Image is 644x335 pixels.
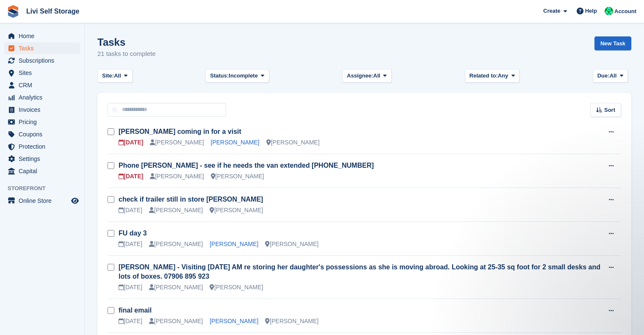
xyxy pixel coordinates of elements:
a: menu [4,128,80,140]
span: Related to: [470,72,498,80]
a: menu [4,55,80,66]
div: [PERSON_NAME] [150,172,204,181]
div: [PERSON_NAME] [210,283,263,292]
span: Capital [19,165,69,177]
a: [PERSON_NAME] - Visiting [DATE] AM re storing her daughter's possessions as she is moving abroad.... [119,263,600,280]
div: [PERSON_NAME] [149,283,203,292]
span: Status: [210,72,229,80]
div: [PERSON_NAME] [210,206,263,215]
div: [DATE] [119,172,143,181]
button: Status: Incomplete [205,69,269,83]
span: Any [498,72,509,80]
a: [PERSON_NAME] [211,139,260,146]
span: Account [614,7,636,16]
div: [PERSON_NAME] [266,138,320,147]
div: [PERSON_NAME] [265,317,318,326]
a: menu [4,79,80,91]
div: [PERSON_NAME] [265,240,318,249]
div: [PERSON_NAME] [211,172,264,181]
span: Home [19,30,69,42]
div: [PERSON_NAME] [149,317,203,326]
button: Site: All [97,69,133,83]
span: All [373,72,381,80]
a: menu [4,91,80,103]
a: menu [4,165,80,177]
button: Due: All [593,69,628,83]
h1: Tasks [97,36,156,48]
img: Joe Robertson [605,7,613,15]
div: [DATE] [119,317,142,326]
span: Create [543,7,560,15]
div: [DATE] [119,206,142,215]
span: Sites [19,67,69,79]
span: Protection [19,141,69,152]
span: All [114,72,121,80]
a: menu [4,104,80,116]
span: Online Store [19,195,69,207]
a: menu [4,153,80,165]
span: Invoices [19,104,69,116]
span: Pricing [19,116,69,128]
span: Coupons [19,128,69,140]
div: [PERSON_NAME] [149,240,203,249]
span: Help [585,7,597,15]
div: [PERSON_NAME] [150,138,204,147]
button: Related to: Any [465,69,520,83]
span: All [610,72,617,80]
img: stora-icon-8386f47178a22dfd0bd8f6a31ec36ba5ce8667c1dd55bd0f319d3a0aa187defe.svg [7,5,19,18]
a: New Task [594,36,631,50]
a: [PERSON_NAME] [210,241,258,247]
a: menu [4,67,80,79]
a: menu [4,141,80,152]
span: Settings [19,153,69,165]
a: final email [119,307,152,314]
span: Assignee: [347,72,373,80]
a: menu [4,30,80,42]
a: FU day 3 [119,230,147,237]
span: Subscriptions [19,55,69,66]
div: [PERSON_NAME] [149,206,203,215]
a: menu [4,195,80,207]
span: Storefront [8,184,84,193]
span: Incomplete [229,72,258,80]
span: Sort [604,106,615,114]
button: Assignee: All [342,69,392,83]
span: Analytics [19,91,69,103]
p: 21 tasks to complete [97,49,156,59]
div: [DATE] [119,283,142,292]
a: [PERSON_NAME] coming in for a visit [119,128,241,135]
span: Site: [102,72,114,80]
a: [PERSON_NAME] [210,318,258,324]
a: Phone [PERSON_NAME] - see if he needs the van extended [PHONE_NUMBER] [119,162,374,169]
a: menu [4,42,80,54]
a: check if trailer still in store [PERSON_NAME] [119,196,263,203]
div: [DATE] [119,138,143,147]
span: Due: [597,72,610,80]
a: Preview store [70,196,80,206]
span: Tasks [19,42,69,54]
a: menu [4,116,80,128]
div: [DATE] [119,240,142,249]
a: Livi Self Storage [23,4,83,18]
span: CRM [19,79,69,91]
